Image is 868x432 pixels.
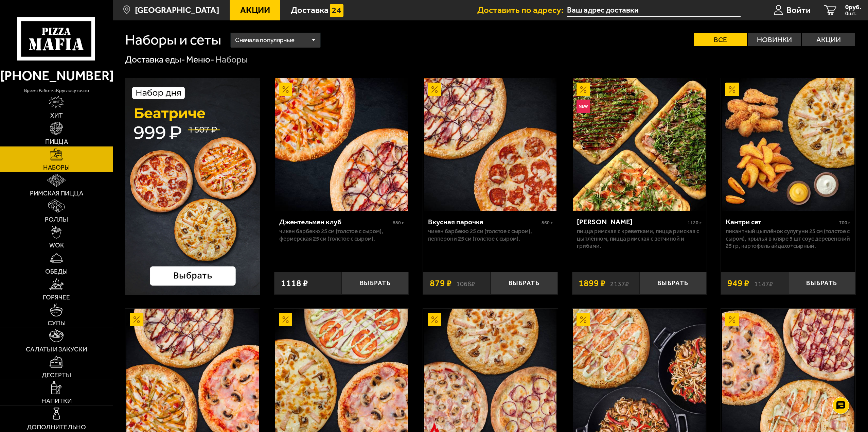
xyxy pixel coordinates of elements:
img: Акционный [428,83,441,96]
h1: Наборы и сеты [125,33,221,47]
span: 0 руб. [845,4,861,11]
div: Кантри сет [726,218,837,226]
a: Меню- [186,54,214,65]
a: АкционныйДжентельмен клуб [274,78,409,211]
span: Горячее [43,294,70,300]
img: Акционный [725,83,739,96]
span: 879 ₽ [430,279,452,288]
img: 15daf4d41897b9f0e9f617042186c801.svg [330,4,343,17]
span: 949 ₽ [727,279,749,288]
span: Наборы [43,164,70,171]
a: АкционныйКантри сет [721,78,855,211]
span: Сначала популярные [235,32,295,49]
p: Пикантный цыплёнок сулугуни 25 см (толстое с сыром), крылья в кляре 5 шт соус деревенский 25 гр, ... [726,228,850,249]
span: Хит [50,112,63,119]
span: Десерты [42,372,71,378]
span: Супы [48,320,66,326]
a: АкционныйНовинкаМама Миа [572,78,707,211]
span: 1118 ₽ [281,279,308,288]
img: Вкусная парочка [424,78,557,211]
span: 700 г [839,220,850,226]
span: 860 г [542,220,553,226]
span: Войти [786,6,811,15]
span: 1120 г [688,220,702,226]
s: 2137 ₽ [610,279,629,288]
span: Доставить по адресу: [477,6,567,15]
img: Джентельмен клуб [275,78,408,211]
img: Акционный [577,313,590,326]
div: [PERSON_NAME] [577,218,686,226]
span: Роллы [45,216,68,223]
button: Выбрать [491,272,558,294]
button: Выбрать [341,272,409,294]
span: WOK [49,242,64,248]
label: Все [694,33,747,46]
img: Акционный [279,313,293,326]
span: Дополнительно [27,424,86,430]
div: Наборы [215,54,248,66]
span: [GEOGRAPHIC_DATA] [135,6,219,15]
span: Доставка [291,6,329,15]
img: Акционный [130,313,143,326]
img: Акционный [725,313,739,326]
p: Пицца Римская с креветками, Пицца Римская с цыплёнком, Пицца Римская с ветчиной и грибами. [577,228,702,249]
a: Доставка еды- [125,54,185,65]
span: 880 г [393,220,404,226]
img: Акционный [428,313,441,326]
label: Новинки [748,33,801,46]
span: Римская пицца [30,190,83,196]
span: 1899 ₽ [579,279,606,288]
s: 1068 ₽ [456,279,475,288]
span: 0 шт. [845,11,861,16]
span: Обеды [45,268,68,275]
label: Акции [802,33,855,46]
p: Чикен Барбекю 25 см (толстое с сыром), Фермерская 25 см (толстое с сыром). [279,228,404,242]
span: Салаты и закуски [26,346,87,352]
div: Джентельмен клуб [279,218,391,226]
input: Ваш адрес доставки [567,4,741,17]
s: 1147 ₽ [754,279,773,288]
button: Выбрать [788,272,855,294]
button: Выбрать [639,272,707,294]
span: Напитки [41,398,72,404]
img: Акционный [279,83,293,96]
div: Вкусная парочка [428,218,540,226]
img: Мама Миа [573,78,706,211]
p: Чикен Барбекю 25 см (толстое с сыром), Пепперони 25 см (толстое с сыром). [428,228,553,242]
span: Акции [240,6,270,15]
img: Кантри сет [722,78,854,211]
img: Акционный [577,83,590,96]
img: Новинка [577,100,590,113]
span: Пицца [45,138,68,145]
a: АкционныйВкусная парочка [423,78,557,211]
